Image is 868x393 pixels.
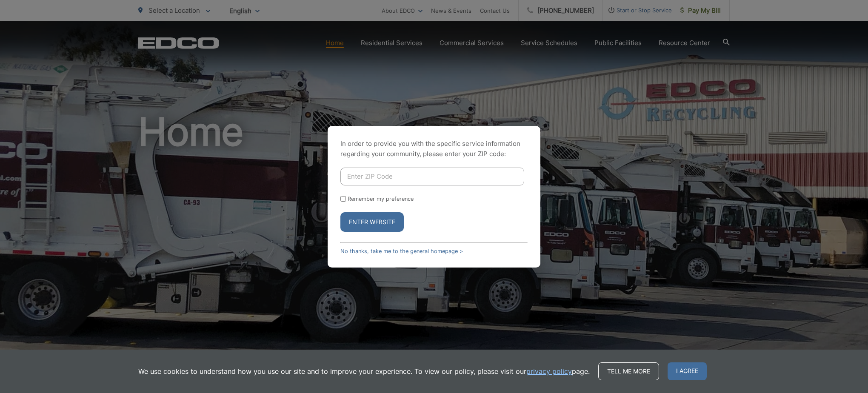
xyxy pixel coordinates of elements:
input: Enter ZIP Code [340,168,524,185]
button: Enter Website [340,212,404,232]
a: privacy policy [526,366,572,376]
p: In order to provide you with the specific service information regarding your community, please en... [340,139,528,159]
span: I agree [668,362,707,380]
p: We use cookies to understand how you use our site and to improve your experience. To view our pol... [138,366,590,376]
a: No thanks, take me to the general homepage > [340,248,463,254]
label: Remember my preference [348,196,414,202]
a: Tell me more [598,362,659,380]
